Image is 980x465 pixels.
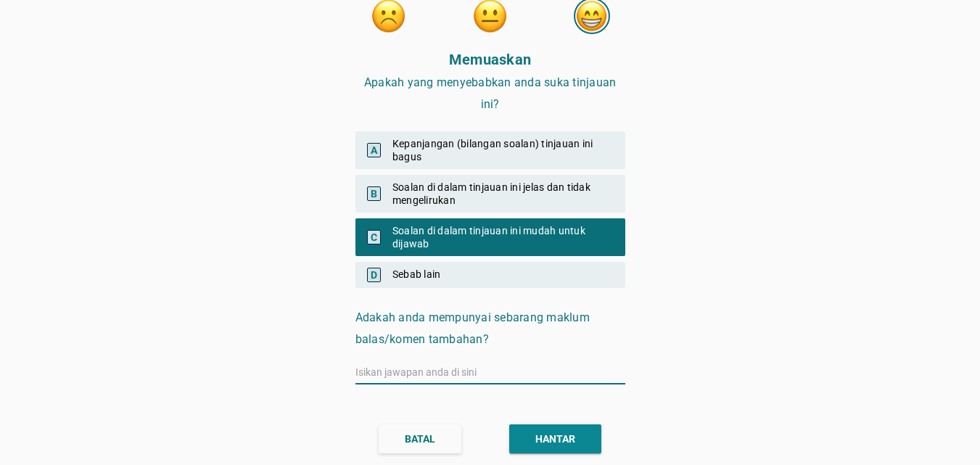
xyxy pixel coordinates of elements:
span: C [367,230,381,244]
div: Sebab lain [355,262,625,288]
span: A [367,143,381,157]
span: Adakah anda mempunyai sebarang maklum balas/komen tambahan? [355,310,590,346]
span: Apakah yang menyebabkan anda suka tinjauan ini? [364,75,617,111]
span: D [367,268,381,282]
button: HANTAR [509,424,601,453]
div: Soalan di dalam tinjauan ini mudah untuk dijawab [355,218,625,256]
button: BATAL [379,424,461,453]
div: HANTAR [535,432,575,447]
input: Isikan jawapan anda di sini [355,361,625,384]
strong: Memuaskan [449,51,531,68]
div: Kepanjangan (bilangan soalan) tinjauan ini bagus [355,131,625,169]
div: BATAL [405,432,435,447]
span: B [367,186,381,201]
div: Soalan di dalam tinjauan ini jelas dan tidak mengelirukan [355,175,625,213]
